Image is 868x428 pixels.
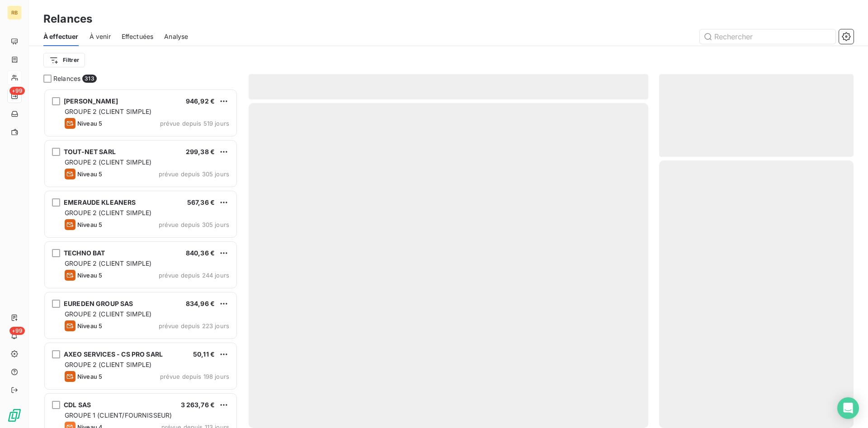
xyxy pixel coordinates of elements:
span: prévue depuis 305 jours [159,170,229,178]
span: EMERAUDE KLEANERS [64,198,136,206]
span: 567,36 € [187,198,215,206]
span: [PERSON_NAME] [64,97,118,105]
span: Niveau 5 [77,373,102,380]
div: RB [7,5,22,20]
span: 834,96 € [186,300,215,307]
input: Rechercher [700,29,835,44]
span: TECHNO BAT [64,249,105,257]
span: À effectuer [43,32,79,41]
span: +99 [9,327,25,335]
span: AXEO SERVICES - CS PRO SARL [64,350,163,358]
span: 840,36 € [186,249,215,257]
span: GROUPE 2 (CLIENT SIMPLE) [65,361,152,368]
span: GROUPE 2 (CLIENT SIMPLE) [65,209,152,216]
div: grid [43,89,238,428]
span: 3 263,76 € [181,401,215,409]
span: GROUPE 2 (CLIENT SIMPLE) [65,310,152,318]
span: GROUPE 2 (CLIENT SIMPLE) [65,158,152,166]
span: Niveau 5 [77,221,102,228]
span: TOUT-NET SARL [64,148,116,155]
h3: Relances [43,11,92,27]
span: À venir [90,32,111,41]
span: Niveau 5 [77,272,102,279]
span: EUREDEN GROUP SAS [64,300,133,307]
span: CDL SAS [64,401,91,409]
span: prévue depuis 244 jours [159,272,229,279]
span: 313 [82,75,96,83]
span: 946,92 € [186,97,215,105]
span: Niveau 5 [77,120,102,127]
span: GROUPE 2 (CLIENT SIMPLE) [65,108,152,115]
span: Niveau 5 [77,170,102,178]
span: Effectuées [122,32,154,41]
span: Analyse [164,32,188,41]
span: prévue depuis 223 jours [159,322,229,329]
span: prévue depuis 305 jours [159,221,229,228]
span: Niveau 5 [77,322,102,329]
span: 50,11 € [193,350,215,358]
img: Logo LeanPay [7,408,22,423]
span: prévue depuis 519 jours [160,120,229,127]
span: prévue depuis 198 jours [160,373,229,380]
span: +99 [9,87,25,95]
div: Open Intercom Messenger [837,397,859,419]
button: Filtrer [43,53,85,67]
span: GROUPE 2 (CLIENT SIMPLE) [65,259,152,267]
span: 299,38 € [186,148,215,155]
span: Relances [53,74,80,83]
span: GROUPE 1 (CLIENT/FOURNISSEUR) [65,411,172,419]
